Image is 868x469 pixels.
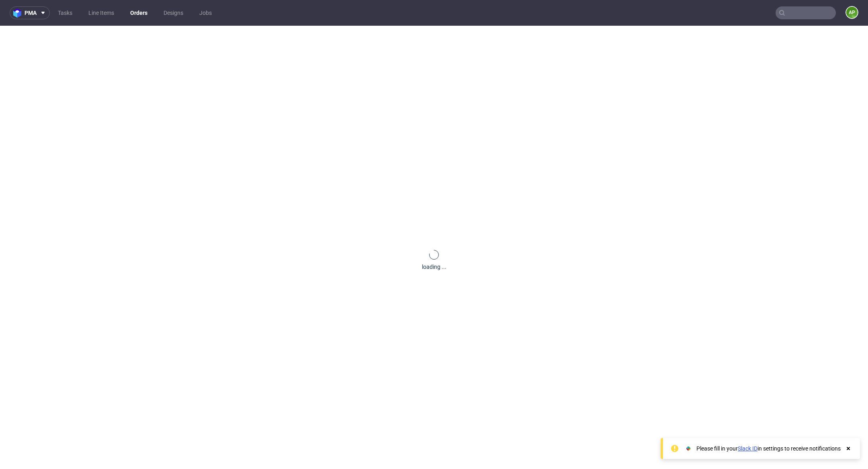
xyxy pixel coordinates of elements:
div: Please fill in your in settings to receive notifications [696,444,841,453]
a: Designs [159,6,188,19]
span: pma [25,10,37,16]
button: pma [10,6,50,19]
img: Slack [684,444,692,453]
a: Slack ID [738,445,757,452]
a: Orders [125,6,152,19]
a: Line Items [84,6,119,19]
a: Tasks [53,6,77,19]
figcaption: AP [846,7,858,18]
img: logo [13,8,25,18]
div: loading ... [422,263,446,271]
a: Jobs [194,6,217,19]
